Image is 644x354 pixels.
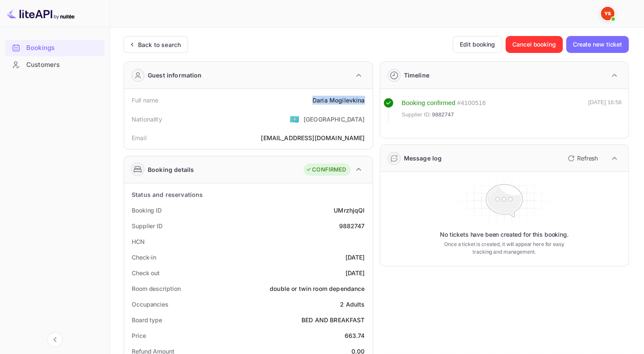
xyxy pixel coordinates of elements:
[261,133,365,142] div: [EMAIL_ADDRESS][DOMAIN_NAME]
[306,166,346,174] div: CONFIRMED
[404,154,442,163] div: Message log
[404,71,429,80] div: Timeline
[339,221,365,230] div: 9882747
[132,268,160,277] div: Check out
[506,36,563,53] button: Cancel booking
[270,284,365,293] div: double or twin room dependance
[457,98,486,108] div: # 4100516
[132,96,158,105] div: Full name
[301,315,365,324] div: BED AND BREAKFAST
[148,71,202,80] div: Guest information
[138,40,181,49] div: Back to search
[26,60,100,70] div: Customers
[5,40,105,56] div: Bookings
[132,315,162,324] div: Board type
[5,40,105,55] a: Bookings
[132,133,146,142] div: Email
[566,36,629,53] button: Create new ticket
[7,7,75,20] img: LiteAPI logo
[304,115,365,124] div: [GEOGRAPHIC_DATA]
[132,190,203,199] div: Status and reservations
[577,154,598,163] p: Refresh
[132,331,146,340] div: Price
[132,206,162,215] div: Booking ID
[132,253,156,262] div: Check-in
[334,206,365,215] div: UMrzhjqQI
[453,36,502,53] button: Edit booking
[5,57,105,72] a: Customers
[26,43,100,53] div: Bookings
[132,237,145,246] div: HCN
[601,7,614,20] img: Yandex Support
[345,268,365,277] div: [DATE]
[148,165,194,174] div: Booking details
[440,230,569,239] p: No tickets have been created for this booking.
[132,300,169,309] div: Occupancies
[5,57,105,73] div: Customers
[312,96,365,105] div: Daria Mogilevkina
[345,253,365,262] div: [DATE]
[438,241,571,256] p: Once a ticket is created, it will appear here for easy tracking and management.
[402,111,431,119] span: Supplier ID:
[345,331,365,340] div: 663.74
[563,152,601,165] button: Refresh
[402,98,456,108] div: Booking confirmed
[132,115,162,124] div: Nationality
[432,111,454,119] span: 9882747
[290,111,299,127] span: United States
[47,332,63,347] button: Collapse navigation
[132,221,163,230] div: Supplier ID
[588,98,622,123] div: [DATE] 16:58
[132,284,180,293] div: Room description
[340,300,365,309] div: 2 Adults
